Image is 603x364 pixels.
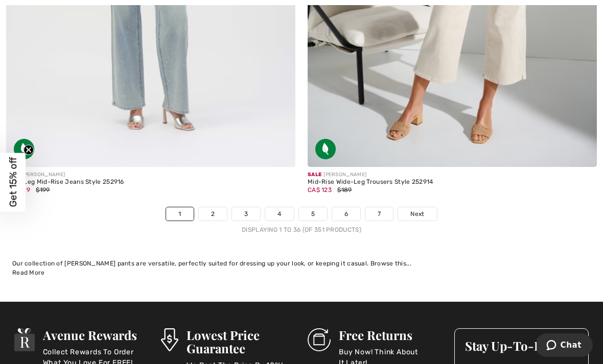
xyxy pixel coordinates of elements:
img: Lowest Price Guarantee [161,328,178,351]
a: Next [398,207,436,221]
span: Read More [12,269,45,276]
div: Wide-Leg Mid-Rise Jeans Style 252916 [6,179,295,186]
img: Avenue Rewards [14,328,35,351]
a: 1 [166,207,193,221]
h3: Stay Up-To-Date [465,339,578,352]
h3: Avenue Rewards [43,328,149,342]
span: CA$ 123 [308,186,332,193]
span: Next [410,209,424,219]
iframe: Opens a widget where you can chat to one of our agents [537,333,593,359]
img: Free Returns [308,328,331,351]
a: 7 [365,207,393,221]
span: $199 [36,186,50,193]
span: Get 15% off [7,157,19,207]
a: 6 [332,207,360,221]
a: 5 [299,207,327,221]
h3: Free Returns [339,328,442,342]
a: 2 [199,207,227,221]
div: [PERSON_NAME] [308,171,597,179]
div: Mid-Rise Wide-Leg Trousers Style 252914 [308,179,597,186]
span: $189 [337,186,352,193]
a: 4 [265,207,293,221]
h3: Lowest Price Guarantee [187,328,295,355]
div: Our collection of [PERSON_NAME] pants are versatile, perfectly suited for dressing up your look, ... [12,259,591,268]
span: Sale [308,172,321,178]
img: Sustainable Fabric [14,139,34,159]
a: 3 [232,207,260,221]
div: [PERSON_NAME] [6,171,295,179]
button: Close teaser [24,144,34,155]
img: Sustainable Fabric [315,139,336,159]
